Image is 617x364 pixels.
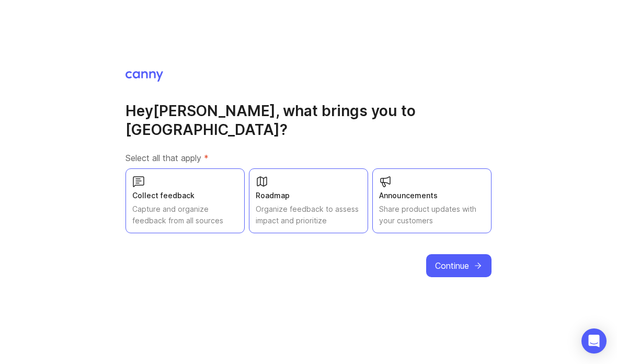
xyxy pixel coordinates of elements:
h1: Hey [PERSON_NAME] , what brings you to [GEOGRAPHIC_DATA]? [125,101,492,139]
div: Capture and organize feedback from all sources [132,203,238,226]
label: Select all that apply [125,152,492,164]
div: Open Intercom Messenger [581,328,607,354]
button: RoadmapOrganize feedback to assess impact and prioritize [249,168,368,233]
span: Continue [435,259,469,272]
div: Collect feedback [132,190,238,201]
div: Announcements [379,190,485,201]
div: Roadmap [256,190,361,201]
button: Collect feedbackCapture and organize feedback from all sources [125,168,245,233]
button: AnnouncementsShare product updates with your customers [372,168,492,233]
div: Organize feedback to assess impact and prioritize [256,203,361,226]
div: Share product updates with your customers [379,203,485,226]
button: Continue [426,254,492,277]
img: Canny Home [125,71,163,82]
